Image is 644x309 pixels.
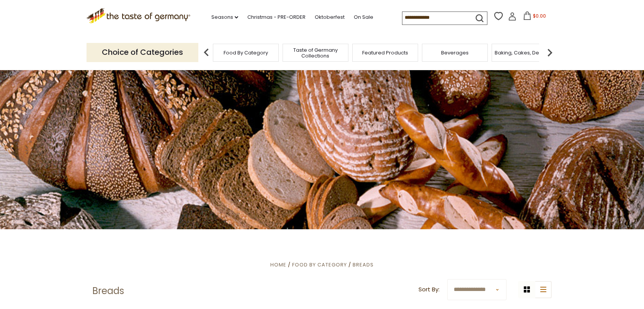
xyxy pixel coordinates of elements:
[542,45,557,60] img: next arrow
[87,43,198,62] p: Choice of Categories
[224,50,268,56] a: Food By Category
[354,13,373,21] a: On Sale
[270,261,286,268] a: Home
[518,12,551,23] button: $0.00
[211,13,238,21] a: Seasons
[92,285,124,297] h1: Breads
[353,261,374,268] a: Breads
[315,13,345,21] a: Oktoberfest
[199,45,214,60] img: previous arrow
[441,50,469,56] a: Beverages
[533,13,546,19] span: $0.00
[362,50,408,56] a: Featured Products
[418,285,440,294] label: Sort By:
[285,47,346,59] a: Taste of Germany Collections
[292,261,347,268] a: Food By Category
[247,13,306,21] a: Christmas - PRE-ORDER
[495,50,554,56] a: Baking, Cakes, Desserts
